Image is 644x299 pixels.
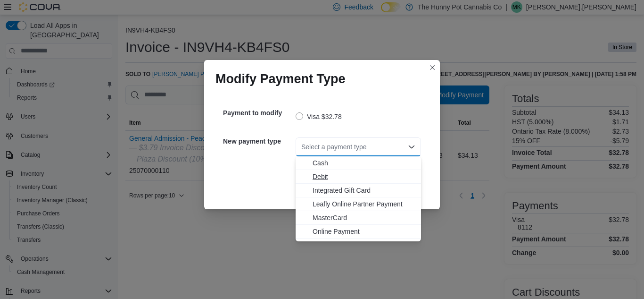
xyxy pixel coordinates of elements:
button: MasterCard [296,211,421,225]
button: Online Payment [296,225,421,239]
input: Accessible screen reader label [301,141,302,153]
button: Cash [296,156,421,170]
span: Debit [313,172,415,181]
span: Leafly Online Partner Payment [313,199,415,209]
label: Visa $32.78 [296,111,342,122]
button: Leafly Online Partner Payment [296,197,421,211]
div: Choose from the following options [296,156,421,239]
button: Closes this modal window [427,62,438,73]
h5: Payment to modify [223,103,294,122]
span: Online Payment [313,227,415,236]
h5: New payment type [223,132,294,151]
button: Integrated Gift Card [296,184,421,197]
button: Close list of options [408,143,415,151]
span: MasterCard [313,213,415,222]
span: Cash [313,158,415,168]
span: Integrated Gift Card [313,186,415,195]
button: Debit [296,170,421,184]
h1: Modify Payment Type [215,71,346,86]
